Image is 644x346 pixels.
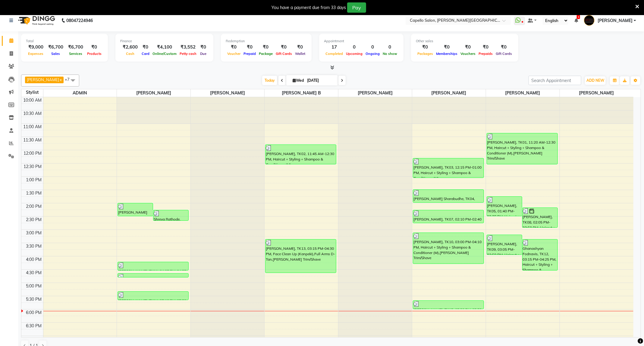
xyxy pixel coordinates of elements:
[265,145,336,164] div: [PERSON_NAME], TK02, 11:45 AM-12:30 PM, Haircut + Styling + Shampoo & Conditioner (M)
[117,89,190,97] span: [PERSON_NAME]
[291,78,305,83] span: Wed
[118,292,188,300] div: [PERSON_NAME], TK14, 05:10 PM-05:30 PM, Eyebrows (F),[GEOGRAPHIC_DATA]
[344,52,364,56] span: Upcoming
[25,230,43,236] div: 3:00 PM
[151,52,178,56] span: Online/Custom
[140,44,151,51] div: ₹0
[257,44,274,51] div: ₹0
[305,76,335,85] input: 2025-09-03
[65,77,74,82] span: +7
[120,39,209,44] div: Finance
[226,44,242,51] div: ₹0
[22,97,43,103] div: 10:00 AM
[27,77,59,82] span: [PERSON_NAME]
[265,240,336,273] div: [PERSON_NAME], TK13, 03:15 PM-04:30 PM, Face Clean Up (Kanpeki),Full Arms D-Tan,[PERSON_NAME] Tri...
[178,44,198,51] div: ₹3,552
[59,77,62,82] a: x
[22,110,43,117] div: 10:30 AM
[178,52,198,56] span: Petty cash
[477,52,494,56] span: Prepaids
[21,89,43,96] div: Stylist
[523,240,558,270] div: Ghanashyan Fodnavis, TK12, 03:15 PM-04:25 PM, Haircut + Styling + Shampoo & Conditioner (M),[PERS...
[118,274,188,277] div: [PERSON_NAME], TK13, 04:30 PM-04:40 PM, Eyebrows (M)
[151,44,178,51] div: ₹4,100
[25,336,43,342] div: 7:00 PM
[274,52,294,56] span: Gift Cards
[25,190,43,196] div: 1:30 PM
[26,39,103,44] div: Total
[86,52,103,56] span: Products
[324,44,344,51] div: 17
[487,133,558,164] div: [PERSON_NAME], TK01, 11:20 AM-12:30 PM, Haircut + Styling + Shampoo & Conditioner (M),[PERSON_NAM...
[494,52,514,56] span: Gift Cards
[324,52,344,56] span: Completed
[584,15,595,26] img: Capello Trimurti
[574,18,578,23] a: 1
[294,44,307,51] div: ₹0
[198,44,209,51] div: ₹0
[120,44,140,51] div: ₹2,600
[66,44,86,51] div: ₹6,700
[25,323,43,329] div: 6:30 PM
[68,52,84,56] span: Services
[199,52,208,56] span: Due
[416,44,435,51] div: ₹0
[26,44,46,51] div: ₹9,000
[598,17,633,24] span: [PERSON_NAME]
[118,262,188,270] div: [PERSON_NAME], TK11, 04:05 PM-04:25 PM, Hair Wash (F)
[586,78,604,83] span: ADD NEW
[324,39,399,44] div: Appointment
[25,177,43,183] div: 1:00 PM
[459,44,477,51] div: ₹0
[338,89,412,97] span: [PERSON_NAME]
[523,208,558,227] div: [PERSON_NAME], TK08, 02:05 PM-02:50 PM, Haircut + Styling + Shampoo & Conditioner (M)
[242,52,257,56] span: Prepaid
[347,2,366,13] button: Pay
[22,137,43,143] div: 11:30 AM
[364,52,381,56] span: Ongoing
[118,203,153,216] div: [PERSON_NAME] Sharabudhe, TK04, 01:55 PM-02:25 PM, Haircut + Styling + Shampoo & Conditioner (F)
[435,52,459,56] span: Memberships
[242,44,257,51] div: ₹0
[560,89,633,97] span: [PERSON_NAME]
[46,44,66,51] div: ₹6,700
[265,89,338,97] span: [PERSON_NAME] B
[191,89,264,97] span: [PERSON_NAME]
[487,197,522,216] div: [PERSON_NAME], TK05, 01:40 PM-02:25 PM, Haircut + Styling + Shampoo & Conditioner (M)
[226,39,307,44] div: Redemption
[25,309,43,316] div: 6:00 PM
[25,243,43,249] div: 3:30 PM
[459,52,477,56] span: Vouchers
[43,89,117,97] span: ADMIN
[413,210,484,223] div: [PERSON_NAME], TK07, 02:10 PM-02:40 PM, Haircut + Styling + Shampoo & Conditioner (F)
[294,52,307,56] span: Wallet
[66,12,93,29] b: 08047224946
[413,190,484,202] div: [PERSON_NAME] Sharabudhe, TK04, 01:25 PM-01:55 PM, Haircut + Style
[413,301,484,309] div: [PERSON_NAME], TK15, 05:30 PM-05:50 PM, Baby Hair Cut
[412,89,486,97] span: [PERSON_NAME]
[25,270,43,276] div: 4:30 PM
[15,12,57,29] img: logo
[487,235,522,255] div: [PERSON_NAME], TK09, 03:05 PM-03:50 PM, Haircut + Styling + Shampoo & Conditioner (M)
[416,52,435,56] span: Packages
[262,76,277,85] span: Today
[25,256,43,263] div: 4:00 PM
[486,89,560,97] span: [PERSON_NAME]
[140,52,151,56] span: Card
[344,44,364,51] div: 0
[381,44,399,51] div: 0
[22,124,43,130] div: 11:00 AM
[50,52,62,56] span: Sales
[153,210,188,221] div: Shreya Rathode, TK06, 02:10 PM-02:35 PM, Hair wash + Style
[25,296,43,303] div: 5:30 PM
[413,158,484,178] div: [PERSON_NAME], TK03, 12:15 PM-01:00 PM, Haircut + Styling + Shampoo & Conditioner (M)
[25,203,43,210] div: 2:00 PM
[23,163,43,170] div: 12:30 PM
[23,150,43,157] div: 12:00 PM
[416,39,514,44] div: Other sales
[124,52,136,56] span: Cash
[494,44,514,51] div: ₹0
[477,44,494,51] div: ₹0
[577,15,580,19] span: 1
[86,44,103,51] div: ₹0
